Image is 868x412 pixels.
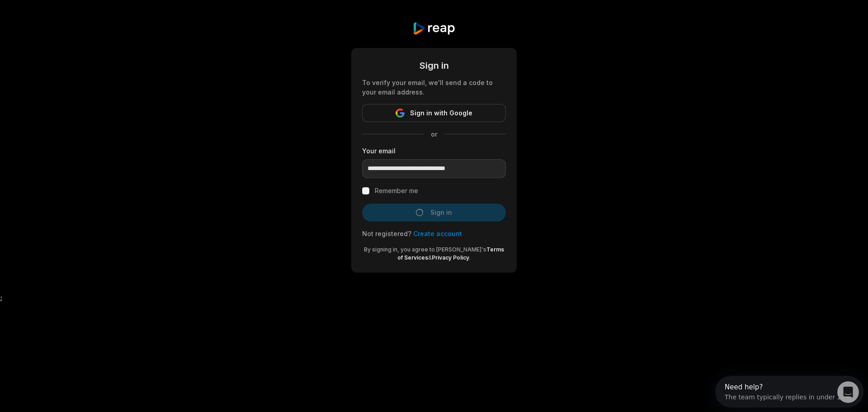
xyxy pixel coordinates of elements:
a: Privacy Policy [432,254,469,261]
img: reap [412,22,455,35]
div: Sign in [362,59,506,72]
span: Sign in with Google [410,108,472,118]
iframe: Intercom live chat discovery launcher [715,376,863,407]
span: By signing in, you agree to [PERSON_NAME]'s [364,246,486,253]
span: or [424,129,444,139]
div: The team typically replies in under 1h [9,15,130,24]
span: Not registered? [362,230,411,237]
a: Terms of Services [397,246,504,261]
label: Your email [362,146,506,156]
label: Remember me [375,185,418,196]
div: Need help? [9,8,130,15]
span: . [469,254,471,261]
span: & [428,254,432,261]
div: Open Intercom Messenger [4,4,156,28]
a: Create account [413,230,462,237]
button: Sign in with Google [362,104,506,122]
div: To verify your email, we'll send a code to your email address. [362,78,506,97]
iframe: Intercom live chat [837,381,859,403]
